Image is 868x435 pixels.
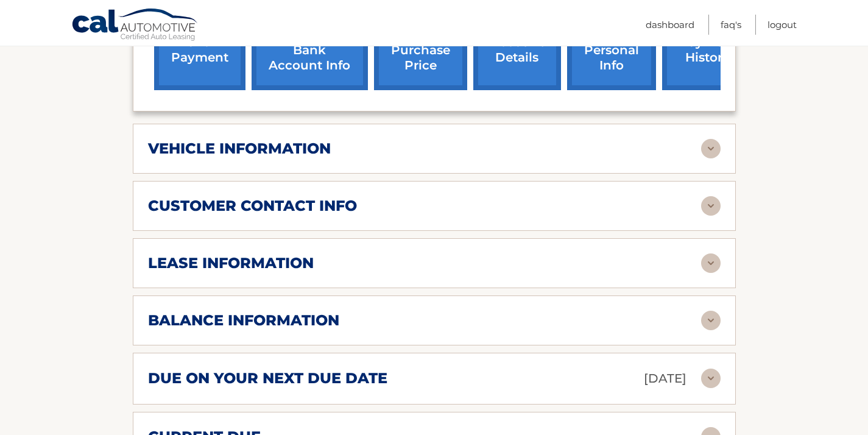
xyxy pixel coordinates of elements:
[71,8,199,43] a: Cal Automotive
[252,10,368,90] a: Add/Remove bank account info
[148,311,339,330] h2: balance information
[644,368,686,389] p: [DATE]
[701,311,721,330] img: accordion-rest.svg
[662,10,753,90] a: payment history
[701,139,721,158] img: accordion-rest.svg
[148,254,314,272] h2: lease information
[567,10,656,90] a: update personal info
[721,15,741,35] a: FAQ's
[154,10,245,90] a: make a payment
[767,15,797,35] a: Logout
[148,197,357,215] h2: customer contact info
[148,140,331,158] h2: vehicle information
[701,253,721,273] img: accordion-rest.svg
[148,369,387,387] h2: due on your next due date
[701,196,721,216] img: accordion-rest.svg
[646,15,694,35] a: Dashboard
[473,10,561,90] a: account details
[701,369,721,388] img: accordion-rest.svg
[374,10,467,90] a: request purchase price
